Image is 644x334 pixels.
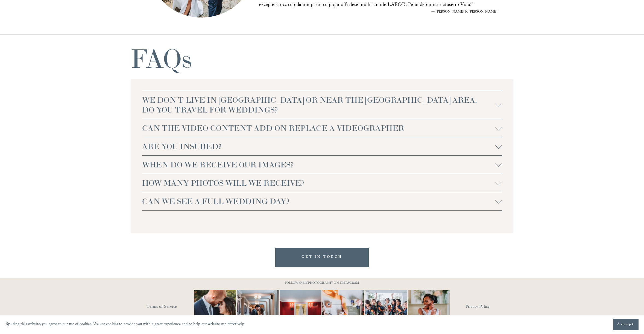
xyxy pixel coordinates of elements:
button: Accept [613,319,639,330]
img: You can just tell I love this job so much 📷 It&rsquo;s moments like this one that makes all the l... [401,290,456,332]
img: A quiet hallway. A single kiss. That&rsquo;s all it takes 📷 #RaleighWeddingPhotographer [227,290,289,332]
img: A lot of couples get nervous in front of the camera and that&rsquo;s completely normal. You&rsquo... [184,290,247,332]
span: HOW MANY PHOTOS WILL WE RECEIVE? [142,178,495,188]
a: GET IN TOUCH [275,248,369,267]
a: Terms of Service [147,303,210,311]
figcaption: — [PERSON_NAME] & [PERSON_NAME] [259,10,497,14]
span: Accept [617,322,634,327]
button: WHEN DO WE RECEIVE OUR IMAGES? [142,156,502,174]
button: CAN WE SEE A FULL WEDDING DAY? [142,192,502,210]
span: WHEN DO WE RECEIVE OUR IMAGES? [142,160,495,170]
a: Privacy Policy [466,303,513,311]
h1: FAQs [131,46,192,72]
span: WE DON'T LIVE IN [GEOGRAPHIC_DATA] OR NEAR THE [GEOGRAPHIC_DATA] AREA, DO YOU TRAVEL FOR WEDDINGS? [142,95,495,115]
button: WE DON'T LIVE IN [GEOGRAPHIC_DATA] OR NEAR THE [GEOGRAPHIC_DATA] AREA, DO YOU TRAVEL FOR WEDDINGS? [142,91,502,119]
img: Not your average dress photo. But then again, you're not here for an average wedding or looking f... [269,290,332,332]
button: CAN THE VIDEO CONTENT ADD-ON REPLACE A VIDEOGRAPHER [142,119,502,137]
span: CAN THE VIDEO CONTENT ADD-ON REPLACE A VIDEOGRAPHER [142,123,495,133]
p: FOLLOW @JBIVPHOTOGRAPHY ON INSTAGRAM [274,280,370,286]
img: Flatlay shots are definitely a must-have for every wedding day. They're an art form of their own.... [312,290,375,332]
button: ARE YOU INSURED? [142,137,502,155]
span: ” [472,1,473,10]
span: ARE YOU INSURED? [142,141,495,151]
span: CAN WE SEE A FULL WEDDING DAY? [142,196,495,206]
p: By using this website, you agree to our use of cookies. We use cookies to provide you with a grea... [5,321,245,329]
button: HOW MANY PHOTOS WILL WE RECEIVE? [142,174,502,192]
img: Bring the color, bring the energy! Your special day deserves nothing less. Let the good vibes do ... [355,290,417,332]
